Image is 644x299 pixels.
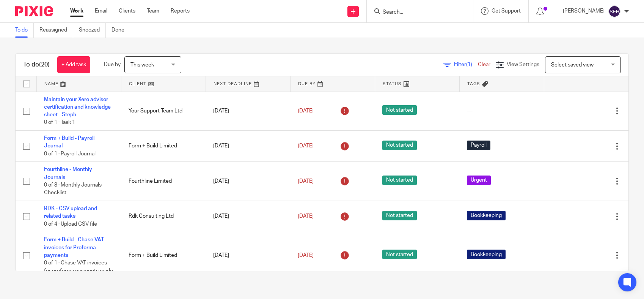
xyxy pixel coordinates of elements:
[206,201,290,232] td: [DATE]
[104,61,121,68] p: Due by
[382,141,417,150] span: Not started
[298,179,314,184] span: [DATE]
[121,92,206,131] td: Your Support Team Ltd
[467,107,536,115] div: ---
[39,62,50,68] span: (20)
[454,62,478,67] span: Filter
[121,232,206,279] td: Form + Build Limited
[44,260,113,274] span: 0 of 1 · Chase VAT invoices for proforma payments made
[44,206,97,219] a: RDK - CSV upload and related tasks
[44,136,94,149] a: Form + Build - Payroll Journal
[206,162,290,201] td: [DATE]
[382,176,417,185] span: Not started
[563,7,605,15] p: [PERSON_NAME]
[44,237,104,258] a: Form + Build - Chase VAT invoices for Proforma payments
[492,8,521,14] span: Get Support
[298,253,314,258] span: [DATE]
[298,108,314,114] span: [DATE]
[206,232,290,279] td: [DATE]
[206,92,290,131] td: [DATE]
[467,82,480,86] span: Tags
[57,56,90,73] a: + Add task
[79,23,106,38] a: Snoozed
[121,201,206,232] td: Rdk Consulting Ltd
[44,151,96,157] span: 0 of 1 · Payroll Journal
[466,62,472,67] span: (1)
[39,23,73,38] a: Reassigned
[44,221,97,227] span: 0 of 4 · Upload CSV file
[130,62,154,68] span: This week
[382,105,417,115] span: Not started
[23,61,50,69] h1: To do
[206,131,290,162] td: [DATE]
[551,62,594,68] span: Select saved view
[382,9,450,16] input: Search
[44,182,102,196] span: 0 of 8 · Monthly Journals Checklist
[478,62,490,67] a: Clear
[147,7,159,15] a: Team
[119,7,135,15] a: Clients
[121,131,206,162] td: Form + Build Limited
[112,23,130,38] a: Done
[298,143,314,149] span: [DATE]
[467,176,491,185] span: Urgent
[44,97,111,118] a: Maintain your Xero advisor certification and knowledge sheet - Steph
[44,167,92,180] a: Fourthline - Monthly Journals
[95,7,107,15] a: Email
[15,23,34,38] a: To do
[382,250,417,259] span: Not started
[70,7,83,15] a: Work
[44,120,75,125] span: 0 of 1 · Task 1
[15,6,53,16] img: Pixie
[298,214,314,219] span: [DATE]
[467,250,506,259] span: Bookkeeping
[608,5,620,17] img: svg%3E
[121,162,206,201] td: Fourthline Limited
[467,211,506,220] span: Bookkeeping
[382,211,417,220] span: Not started
[467,141,490,150] span: Payroll
[171,7,190,15] a: Reports
[507,62,539,67] span: View Settings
